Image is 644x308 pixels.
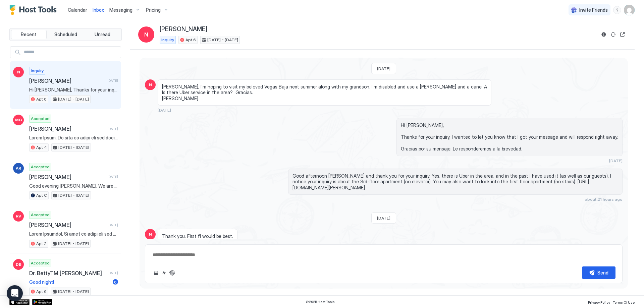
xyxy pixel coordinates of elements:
span: [DATE] [107,271,118,275]
span: [DATE] [377,215,390,221]
span: DB [16,261,21,267]
span: Privacy Policy [588,300,610,304]
span: [DATE] - [DATE] [58,289,89,295]
span: [PERSON_NAME] [29,77,105,84]
span: Calendar [68,7,87,13]
button: ChatGPT Auto Reply [168,269,176,277]
button: Open reservation [619,30,627,39]
span: Apt 6 [36,289,47,295]
span: AR [16,165,21,171]
span: [PERSON_NAME], I'm hoping to visit my beloved Vegas Baja next summer along with my grandson. I'm ... [162,84,487,102]
span: [DATE] [377,66,390,71]
span: [DATE] - [DATE] [58,192,89,198]
span: N [17,69,20,75]
span: [PERSON_NAME] [160,25,207,33]
span: MG [15,117,22,123]
div: menu [613,6,621,14]
span: Hi [PERSON_NAME], Thanks for your inquiry, I wanted to let you know that I got your message and w... [401,122,618,152]
span: RV [16,213,21,219]
span: Accepted [31,164,50,170]
span: [DATE] [158,108,171,113]
a: Inbox [93,6,104,13]
span: Unread [95,32,110,38]
span: about 21 hours ago [585,197,623,202]
a: Host Tools Logo [9,5,60,15]
span: Scheduled [54,32,77,38]
input: Input Field [21,47,121,58]
span: Inquiry [161,37,174,43]
button: Unread [85,30,120,39]
span: [DATE] - [DATE] [207,37,238,43]
button: Scheduled [48,30,84,39]
button: Recent [11,30,47,39]
span: Recent [21,32,37,38]
span: [DATE] [609,158,623,163]
div: Open Intercom Messenger [7,285,23,301]
span: [DATE] [107,175,118,179]
button: Quick reply [160,269,168,277]
span: Messaging [109,7,132,13]
span: N [149,82,152,88]
span: Good afternoon [PERSON_NAME] and thank you for your inquiry. Yes, there is Uber in the area, and ... [292,173,618,191]
span: © 2025 Host Tools [306,300,335,304]
span: N [149,231,152,237]
span: [PERSON_NAME] [29,174,105,180]
span: Terms Of Use [613,300,635,304]
span: [DATE] [107,223,118,227]
div: tab-group [9,28,122,41]
a: Calendar [68,6,87,13]
span: Lorem Ipsumdol, Si amet co adipi eli sed doeiusmo tem INCI UTL Etdol Magn/Aliqu Enimadmin ve qui ... [29,231,118,237]
span: [DATE] - [DATE] [58,96,89,102]
span: Good night! [29,279,110,285]
div: Send [597,269,608,276]
span: Hi [PERSON_NAME], Thanks for your inquiry, I wanted to let you know that I got your message and w... [29,87,118,93]
span: Accepted [31,260,50,266]
span: Accepted [31,116,50,122]
span: [PERSON_NAME] [29,125,105,132]
a: Google Play Store [32,299,52,305]
span: N [144,30,148,39]
button: Send [582,266,615,279]
span: Apt 6 [185,37,196,43]
span: Apt 6 [36,96,47,102]
span: Pricing [146,7,161,13]
a: App Store [9,299,30,305]
a: Terms Of Use [613,298,635,305]
span: Inquiry [31,68,44,74]
span: Good evening [PERSON_NAME]. We are still without power, and your battery is down to 50%. Please c... [29,183,118,189]
span: Accepted [31,212,50,218]
span: Apt 4 [36,144,47,150]
span: Dr. BettyTM [PERSON_NAME] [29,270,105,276]
span: Thank you. First fl would be best. [162,233,233,239]
span: Inbox [93,7,104,13]
span: [DATE] [107,127,118,131]
span: [DATE] [107,78,118,83]
span: [DATE] - [DATE] [58,241,89,247]
span: Lorem Ipsum, Do sita co adipi eli sed doeiusmo tem INCI UTL Etdol Magn/Aliqu Enimadmin ve qui Nos... [29,135,118,141]
span: Apt C [36,192,47,198]
span: Apt 2 [36,241,47,247]
button: Reservation information [600,30,608,39]
span: [PERSON_NAME] [29,222,105,228]
span: 6 [114,280,117,285]
button: Upload image [152,269,160,277]
a: Privacy Policy [588,298,610,305]
button: Sync reservation [609,30,617,39]
span: [DATE] - [DATE] [58,144,89,150]
div: User profile [624,5,635,15]
span: Invite Friends [579,7,608,13]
